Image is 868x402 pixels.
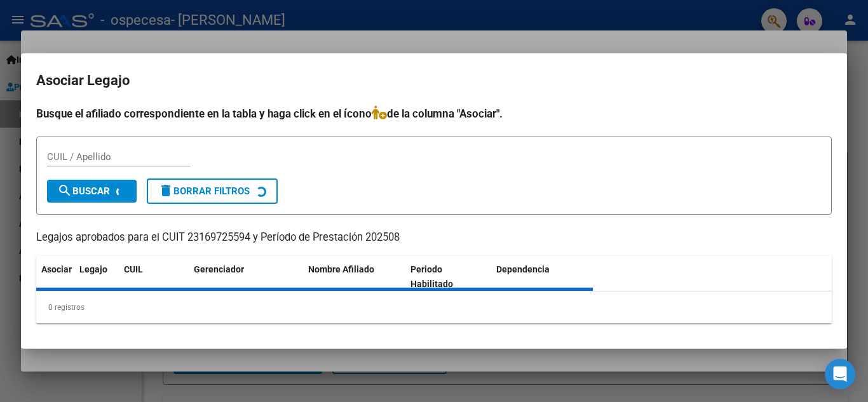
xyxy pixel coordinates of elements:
div: Open Intercom Messenger [825,359,855,389]
p: Legajos aprobados para el CUIT 23169725594 y Período de Prestación 202508 [36,230,832,246]
button: Borrar Filtros [147,178,278,204]
datatable-header-cell: Periodo Habilitado [405,256,491,298]
mat-icon: delete [158,183,173,198]
h2: Asociar Legajo [36,69,832,93]
datatable-header-cell: CUIL [119,256,189,298]
span: Buscar [57,185,110,197]
datatable-header-cell: Gerenciador [189,256,303,298]
button: Buscar [47,180,137,203]
span: Periodo Habilitado [410,264,453,289]
datatable-header-cell: Dependencia [491,256,593,298]
datatable-header-cell: Legajo [74,256,119,298]
datatable-header-cell: Nombre Afiliado [303,256,405,298]
div: 0 registros [36,291,832,323]
h4: Busque el afiliado correspondiente en la tabla y haga click en el ícono de la columna "Asociar". [36,105,832,122]
span: Legajo [79,264,107,274]
mat-icon: search [57,183,72,198]
span: Gerenciador [194,264,244,274]
datatable-header-cell: Asociar [36,256,74,298]
span: Asociar [41,264,72,274]
span: CUIL [124,264,143,274]
span: Nombre Afiliado [308,264,374,274]
span: Borrar Filtros [158,185,250,197]
span: Dependencia [496,264,550,274]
